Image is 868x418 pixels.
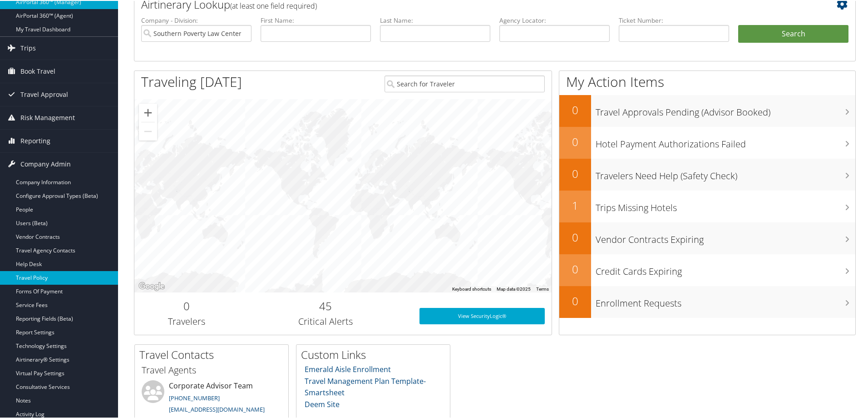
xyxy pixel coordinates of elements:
h3: Travelers Need Help (Safety Check) [596,164,855,181]
span: Risk Management [20,106,75,128]
h1: Traveling [DATE] [141,71,242,91]
a: View SecurityLogic® [419,307,545,323]
h2: Custom Links [301,346,450,362]
h2: 0 [559,261,591,276]
h2: 0 [559,292,591,308]
span: Reporting [20,129,50,151]
span: Book Travel [20,59,55,82]
h3: Credit Cards Expiring [596,260,855,277]
a: [EMAIL_ADDRESS][DOMAIN_NAME] [169,404,265,413]
h2: 1 [559,197,591,212]
h3: Trips Missing Hotels [596,196,855,213]
h3: Vendor Contracts Expiring [596,228,855,245]
h2: Travel Contacts [139,346,288,362]
h2: 45 [246,297,406,313]
label: Ticket Number: [619,15,729,24]
li: Corporate Advisor Team [137,379,286,417]
a: 1Trips Missing Hotels [559,190,855,222]
h2: 0 [559,229,591,244]
h3: Travel Approvals Pending (Advisor Booked) [596,101,855,118]
a: 0Travel Approvals Pending (Advisor Booked) [559,94,855,126]
button: Zoom out [139,121,157,140]
label: Agency Locator: [499,15,610,24]
input: Search for Traveler [385,75,545,91]
a: Deem Site [305,398,340,408]
a: 0Travelers Need Help (Safety Check) [559,158,855,190]
h3: Enrollment Requests [596,292,855,309]
a: 0Hotel Payment Authorizations Failed [559,126,855,158]
label: First Name: [261,15,371,24]
a: 0Vendor Contracts Expiring [559,222,855,253]
img: Google [137,280,167,292]
span: Map data ©2025 [497,286,531,291]
a: 0Enrollment Requests [559,285,855,317]
a: [PHONE_NUMBER] [169,393,220,401]
h3: Travelers [141,314,232,327]
h3: Travel Agents [142,363,281,376]
h3: Critical Alerts [246,314,406,327]
button: Search [738,24,848,42]
span: Trips [20,36,36,59]
h2: 0 [559,165,591,181]
h1: My Action Items [559,71,855,91]
a: Travel Management Plan Template- Smartsheet [305,375,426,397]
label: Last Name: [380,15,490,24]
a: Terms (opens in new tab) [536,286,549,291]
a: 0Credit Cards Expiring [559,253,855,285]
h2: 0 [559,133,591,149]
button: Zoom in [139,103,157,121]
h3: Hotel Payment Authorizations Failed [596,132,855,150]
span: Company Admin [20,152,71,175]
h2: 0 [559,101,591,117]
h2: 0 [141,297,232,313]
a: Emerald Aisle Enrollment [305,363,391,373]
span: Travel Approval [20,82,68,105]
label: Company - Division: [141,15,252,24]
a: Open this area in Google Maps (opens a new window) [137,280,167,292]
button: Keyboard shortcuts [452,285,491,292]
